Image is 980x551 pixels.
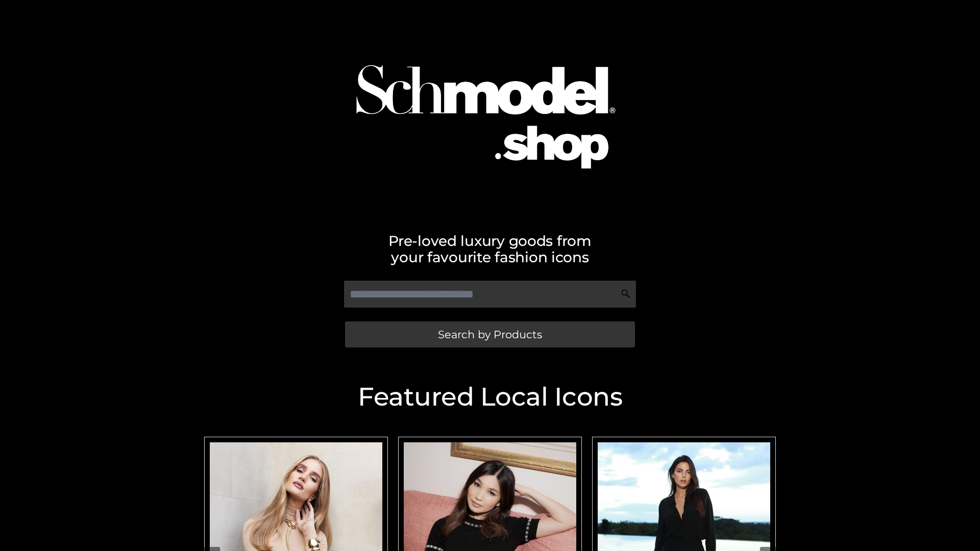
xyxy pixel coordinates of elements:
h2: Pre-loved luxury goods from your favourite fashion icons [199,233,781,265]
h2: Featured Local Icons​ [199,384,781,410]
span: Search by Products [438,329,542,340]
a: Search by Products [345,321,635,347]
img: Search Icon [621,289,631,299]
